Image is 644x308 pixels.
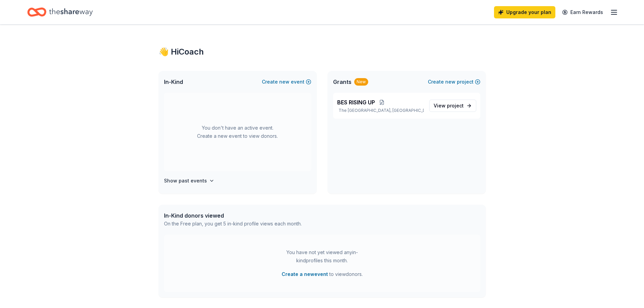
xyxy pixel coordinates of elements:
a: View project [429,100,476,112]
button: Show past events [164,177,214,185]
span: project [447,103,464,108]
button: Create a newevent [282,270,328,278]
a: Home [27,4,93,20]
div: New [354,78,368,86]
div: You don't have an active event. Create a new event to view donors. [164,93,311,171]
span: to view donors . [282,270,363,278]
button: Createnewevent [262,78,311,86]
div: 👋 Hi Coach [159,46,486,57]
p: The [GEOGRAPHIC_DATA], [GEOGRAPHIC_DATA] [337,108,424,113]
span: BES RISING UP [337,98,375,106]
button: Createnewproject [428,78,480,86]
a: Upgrade your plan [494,6,555,18]
div: You have not yet viewed any in-kind profiles this month. [280,248,365,265]
span: In-Kind [164,78,183,86]
span: View [434,102,464,110]
div: In-Kind donors viewed [164,211,302,220]
span: Grants [333,78,351,86]
span: new [445,78,455,86]
a: Earn Rewards [558,6,607,18]
h4: Show past events [164,177,207,185]
div: On the Free plan, you get 5 in-kind profile views each month. [164,220,302,228]
span: new [279,78,289,86]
